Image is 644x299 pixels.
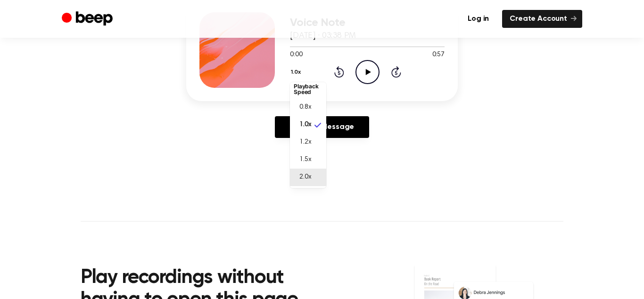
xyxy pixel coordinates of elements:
span: 0:57 [432,50,445,60]
ul: 1.0x [290,82,326,188]
a: Reply to Message [275,116,369,138]
li: Playback Speed [290,80,326,99]
a: Create Account [502,10,582,28]
span: 1.5x [299,155,311,165]
button: 1.0x [290,64,305,80]
a: Beep [62,10,115,28]
span: [DATE] · 03:38 PM [290,32,356,40]
span: 2.0x [299,172,311,182]
span: 1.2x [299,137,311,147]
span: 0.8x [299,103,311,112]
span: 0:00 [290,50,302,60]
span: 1.0x [299,120,311,130]
a: Log in [460,10,496,28]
